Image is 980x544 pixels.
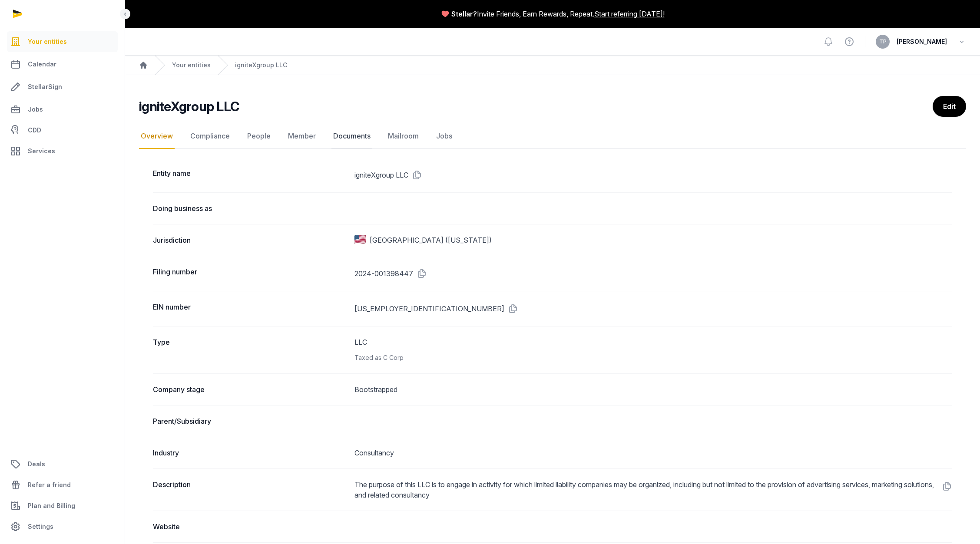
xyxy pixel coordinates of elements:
[370,235,492,245] span: [GEOGRAPHIC_DATA] ([US_STATE])
[7,516,118,537] a: Settings
[153,337,348,363] dt: Type
[354,302,952,316] dd: [US_EMPLOYER_IDENTIFICATION_NUMBER]
[386,124,420,149] a: Mailroom
[7,454,118,475] a: Deals
[28,125,41,135] span: CDD
[933,96,966,117] a: Edit
[594,9,665,19] a: Start referring [DATE]!
[354,267,952,280] dd: 2024-001398447
[354,337,952,363] dd: LLC
[28,480,71,490] span: Refer a friend
[139,124,966,149] nav: Tabs
[354,448,952,458] dd: Consultancy
[7,54,118,75] a: Calendar
[153,302,348,316] dt: EIN number
[153,448,348,458] dt: Industry
[153,384,348,395] dt: Company stage
[235,61,287,69] a: igniteXgroup LLC
[7,475,118,495] a: Refer a friend
[7,495,118,516] a: Plan and Billing
[28,59,56,69] span: Calendar
[153,416,348,426] dt: Parent/Subsidiary
[28,521,53,532] span: Settings
[7,122,118,139] a: CDD
[354,168,952,182] dd: igniteXgroup LLC
[354,353,952,363] div: Taxed as C Corp
[125,56,980,75] nav: Breadcrumb
[28,82,62,92] span: StellarSign
[7,99,118,120] a: Jobs
[153,521,348,532] dt: Website
[876,35,890,49] button: TP
[7,31,118,52] a: Your entities
[937,502,980,544] iframe: Chat Widget
[153,267,348,280] dt: Filing number
[331,124,372,149] a: Documents
[172,61,211,69] a: Your entities
[153,168,348,182] dt: Entity name
[7,141,118,162] a: Services
[28,36,67,47] span: Your entities
[245,124,272,149] a: People
[354,384,952,395] dd: Bootstrapped
[451,9,477,19] span: Stellar?
[28,459,45,469] span: Deals
[28,146,55,156] span: Services
[28,501,75,511] span: Plan and Billing
[139,99,239,114] h2: igniteXgroup LLC
[354,479,952,500] dd: The purpose of this LLC is to engage in activity for which limited liability companies may be org...
[897,36,947,47] span: [PERSON_NAME]
[153,203,348,214] dt: Doing business as
[153,479,348,500] dt: Description
[189,124,232,149] a: Compliance
[879,39,887,44] span: TP
[286,124,318,149] a: Member
[434,124,454,149] a: Jobs
[139,124,175,149] a: Overview
[7,76,118,97] a: StellarSign
[28,104,43,115] span: Jobs
[153,235,348,245] dt: Jurisdiction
